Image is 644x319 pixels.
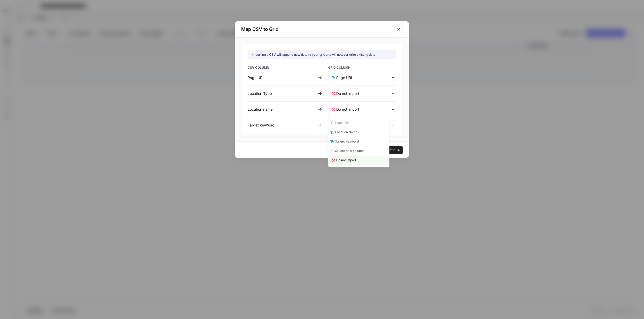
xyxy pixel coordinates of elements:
[21,31,46,34] div: Domain Overview
[52,30,56,34] img: tab_keywords_by_traffic_grey.svg
[336,107,393,112] input: Do not import
[8,8,12,12] img: logo_orange.svg
[335,139,359,144] span: Target Keyword
[58,31,85,34] div: Keywords by Traffic
[13,13,57,18] div: Domain: [DOMAIN_NAME]
[395,25,403,33] button: Close modal
[335,121,350,125] span: Page URL
[241,26,391,33] h2: Map CSV to Grid
[248,75,316,80] div: Page URL
[336,158,356,163] span: Do not import
[15,8,25,12] div: v 4.0.25
[385,147,400,153] span: Continue
[248,107,316,112] div: Location name
[331,53,342,56] u: will not
[248,123,316,128] div: Target keyword
[328,65,396,71] span: GRID COLUMN
[248,91,316,96] div: Location Type
[335,130,357,135] span: Location Name
[336,91,393,96] input: Do not import
[8,13,12,18] img: website_grey.svg
[335,149,364,153] span: Create new column
[248,65,316,71] span: CSV COLUMN
[336,75,393,80] input: Page URL
[382,146,403,154] button: Continue
[15,30,19,34] img: tab_domain_overview_orange.svg
[252,52,375,57] div: Importing a CSV will append new data to your grid and overwrite existing data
